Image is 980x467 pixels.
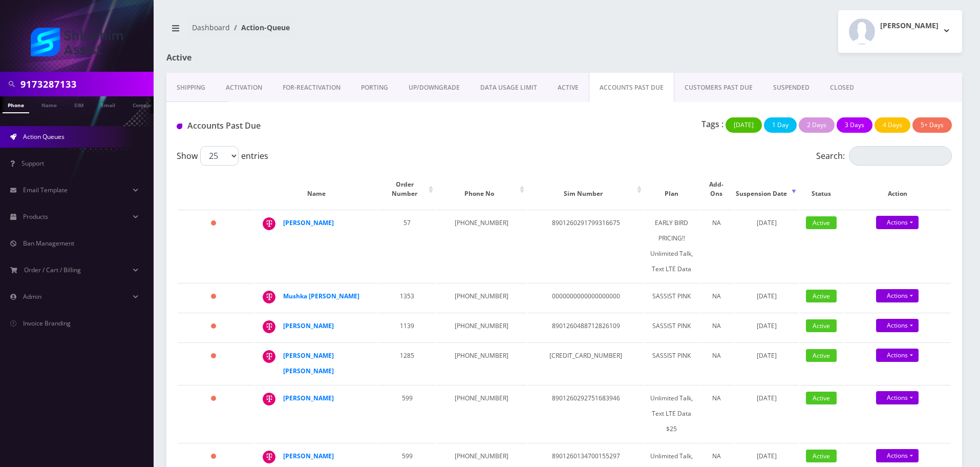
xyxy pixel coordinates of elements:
th: Order Number: activate to sort column ascending [378,170,436,209]
a: CLOSED [820,73,864,103]
a: Company [127,96,162,112]
span: Active [806,290,837,302]
td: Unlimited Talk, Text LTE Data $25 [645,385,698,442]
td: 1285 [378,342,436,384]
span: Active [806,450,837,462]
td: [PHONE_NUMBER] [437,385,526,442]
td: 1139 [378,313,436,341]
button: 4 Days [875,117,910,133]
div: NA [705,348,729,363]
td: [PHONE_NUMBER] [437,210,526,282]
td: 8901260292751683946 [528,385,644,442]
td: [DATE] [735,313,799,341]
input: Search: [849,146,952,166]
div: NA [705,391,729,406]
button: [PERSON_NAME] [838,10,962,53]
button: 2 Days [799,117,835,133]
th: Plan [645,170,698,209]
span: Ban Management [23,239,74,248]
th: Status [800,170,843,209]
label: Search: [816,146,952,166]
td: 599 [378,385,436,442]
a: [PERSON_NAME] [283,452,334,460]
a: Actions [876,391,919,404]
th: Suspension Date [735,170,799,209]
th: Add-Ons [699,170,734,209]
input: Search in Company [20,74,151,94]
a: Mushka [PERSON_NAME] [283,292,359,300]
button: 1 Day [764,117,797,133]
div: NA [705,289,729,304]
td: SASSIST PINK [645,313,698,341]
span: Email Template [23,186,68,194]
a: ACTIVE [547,73,589,103]
td: [PHONE_NUMBER] [437,283,526,312]
button: [DATE] [726,117,762,133]
select: Showentries [200,146,239,166]
a: [PERSON_NAME] [283,321,334,330]
a: Name [36,96,62,112]
span: Active [806,349,837,362]
td: EARLY BIRD PRICING!! Unlimited Talk, Text LTE Data [645,210,698,282]
td: SASSIST PINK [645,283,698,312]
a: Actions [876,289,919,302]
a: Actions [876,319,919,332]
label: Show entries [177,146,268,166]
a: [PERSON_NAME] [283,218,334,227]
span: Active [806,216,837,229]
span: Support [22,159,44,168]
td: 0000000000000000000 [528,283,644,312]
th: Name [255,170,377,209]
span: Action Queues [23,132,65,141]
a: Shipping [166,73,216,103]
div: NA [705,318,729,334]
span: Invoice Branding [23,319,71,328]
td: [DATE] [735,385,799,442]
a: Phone [3,96,29,113]
th: Phone No: activate to sort column ascending [437,170,526,209]
a: CUSTOMERS PAST DUE [674,73,763,103]
span: Products [23,212,48,221]
img: Accounts Past Due [177,124,182,129]
a: Activation [216,73,272,103]
nav: breadcrumb [166,17,557,46]
a: [PERSON_NAME] [283,394,334,402]
h1: Active [166,53,421,63]
td: [DATE] [735,283,799,312]
th: Action [844,170,951,209]
a: Actions [876,349,919,362]
a: Actions [876,216,919,229]
div: NA [705,215,729,231]
div: NA [705,449,729,464]
td: SASSIST PINK [645,342,698,384]
span: Active [806,319,837,332]
th: Sim Number: activate to sort column ascending [528,170,644,209]
h1: Accounts Past Due [177,121,425,131]
td: [PHONE_NUMBER] [437,342,526,384]
p: Tags : [701,118,723,130]
td: [PHONE_NUMBER] [437,313,526,341]
img: Shluchim Assist [31,28,123,56]
a: Dashboard [192,23,230,32]
td: 1353 [378,283,436,312]
h2: [PERSON_NAME] [880,22,939,30]
span: Order / Cart / Billing [24,266,81,274]
span: Admin [23,292,41,301]
td: 57 [378,210,436,282]
a: UP/DOWNGRADE [398,73,470,103]
td: 8901260488712826109 [528,313,644,341]
a: SIM [69,96,89,112]
a: PORTING [351,73,398,103]
td: [DATE] [735,342,799,384]
a: FOR-REActivation [272,73,351,103]
a: [PERSON_NAME] [PERSON_NAME] [283,351,334,375]
a: SUSPENDED [763,73,820,103]
td: 8901260291799316675 [528,210,644,282]
span: Active [806,392,837,404]
a: Email [96,96,120,112]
